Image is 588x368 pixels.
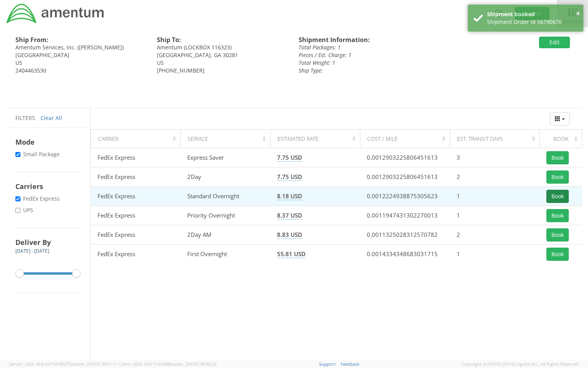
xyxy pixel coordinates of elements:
button: Edit [539,37,570,48]
td: 2Day [181,167,270,187]
td: 0.0011325028312570782 [360,225,450,245]
div: US [15,59,145,67]
td: Standard Overnight [181,187,270,206]
td: FedEx Express [91,187,181,206]
div: US [157,59,287,67]
span: 8.37 USD [277,211,302,219]
a: Clear All [40,114,62,122]
td: 1 [450,206,540,225]
span: 55.81 USD [277,250,306,258]
div: [PHONE_NUMBER] [157,67,287,74]
td: 0.0012903225806451613 [360,167,450,187]
button: Book [546,151,569,164]
button: Book [546,228,569,241]
span: 8.83 USD [277,231,302,239]
span: 8.18 USD [277,192,302,200]
td: 2 [450,225,540,245]
div: Amentum Services, Inc. ([PERSON_NAME]) [15,44,145,51]
td: FedEx Express [91,225,181,245]
span: Filters [15,114,35,122]
div: Est. Transit Days [457,135,538,143]
td: 0.0012903225806451613 [360,148,450,167]
input: Small Package [15,152,20,157]
input: UPS [15,208,20,213]
h4: Carriers [15,182,81,191]
div: Shipment booked [487,10,578,18]
div: [GEOGRAPHIC_DATA] [15,51,145,59]
td: FedEx Express [91,206,181,225]
div: Cost / Mile [367,135,448,143]
td: 3 [450,148,540,167]
td: FedEx Express [91,148,181,167]
span: master, [DATE] 09:46:25 [170,361,217,367]
div: Total Weight: 1 [299,59,476,67]
a: Feedback [341,361,360,367]
h4: Ship To: [157,37,287,44]
span: Server: 2025.18.0-dd719145275 [9,361,118,367]
td: 0.0014334348683031715 [360,245,450,264]
h4: Deliver By [15,238,81,247]
h4: Mode [15,137,81,147]
a: Support [319,361,336,367]
td: Express Saver [181,148,270,167]
label: UPS [15,206,35,214]
td: 2 [450,167,540,187]
span: Copyright © [DATE]-[DATE] Agistix Inc., All Rights Reserved [462,361,579,367]
button: Columns [550,112,570,125]
h4: Ship From: [15,37,145,44]
td: First Overnight [181,245,270,264]
span: [DATE] - [DATE] [15,248,49,254]
img: dyn-intl-logo-049831509241104b2a82.png [6,3,105,24]
div: Book [547,135,580,143]
div: Service [188,135,268,143]
div: 2404463530 [15,67,145,74]
div: [GEOGRAPHIC_DATA], GA 30281 [157,51,287,59]
td: Priority Overnight [181,206,270,225]
button: Book [546,248,569,261]
button: Book [546,170,569,184]
label: FedEx Express [15,195,61,203]
button: × [576,8,580,19]
div: Ship Type: [299,67,476,74]
button: Book [546,190,569,203]
input: FedEx Express [15,196,20,201]
td: 1 [450,245,540,264]
span: Client: 2025.18.0-71d3358 [119,361,217,367]
td: 1 [450,187,540,206]
span: 7.75 USD [277,173,302,181]
td: 0.0011947431302270013 [360,206,450,225]
td: FedEx Express [91,167,181,187]
div: Pieces / Est. Charge: 1 [299,51,476,59]
div: Amentum (LOCKBOX 116323) [157,44,287,51]
div: Carrier [98,135,178,143]
label: Small Package [15,150,61,158]
div: Total Packages: 1 [299,44,476,51]
td: FedEx Express [91,245,181,264]
span: 7.75 USD [277,154,302,162]
h4: Shipment Information: [299,37,476,44]
span: master, [DATE] 09:51:11 [71,361,118,367]
button: Book [546,209,569,222]
div: Estimated Rate [277,135,358,143]
td: 2Day AM [181,225,270,245]
td: 0.0012224938875305623 [360,187,450,206]
div: Shipment Order Id 56790670 [487,18,578,26]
